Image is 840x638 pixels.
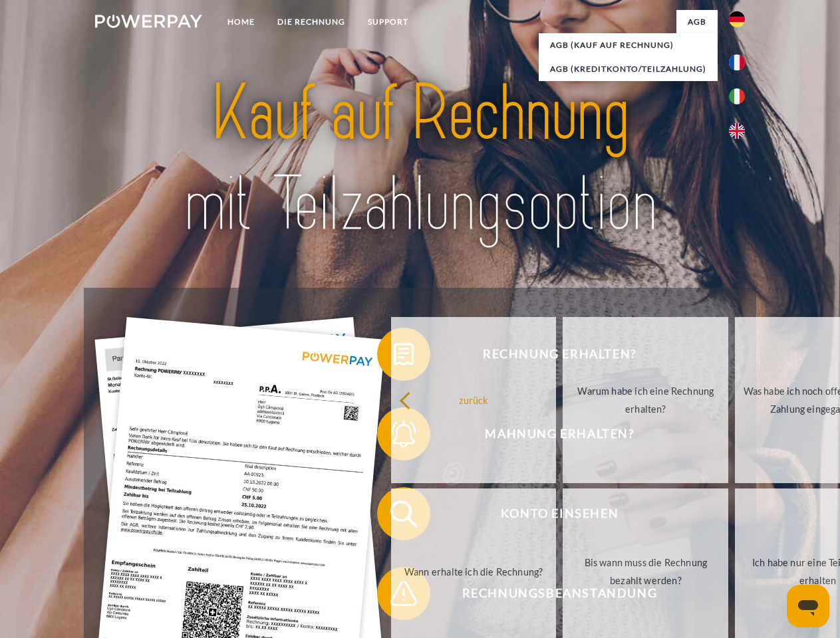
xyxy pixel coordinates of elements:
a: DIE RECHNUNG [266,10,356,34]
a: Home [216,10,266,34]
div: Bis wann muss die Rechnung bezahlt werden? [571,554,720,589]
button: Mahnung erhalten? [377,407,723,461]
img: fr [729,54,745,70]
button: Rechnung erhalten? [377,328,723,381]
a: AGB (Kreditkonto/Teilzahlung) [539,57,718,81]
img: de [729,11,745,27]
a: agb [676,10,718,34]
a: SUPPORT [356,10,420,34]
a: AGB (Kauf auf Rechnung) [539,33,718,57]
div: Wann erhalte ich die Rechnung? [399,562,549,580]
img: logo-powerpay-white.svg [95,15,202,28]
img: it [729,88,745,104]
div: zurück [399,391,549,409]
iframe: Schaltfläche zum Öffnen des Messaging-Fensters [787,585,829,627]
button: Rechnungsbeanstandung [377,567,723,620]
div: Warum habe ich eine Rechnung erhalten? [571,382,720,418]
img: title-powerpay_de.svg [127,64,713,255]
button: Konto einsehen [377,487,723,540]
img: en [729,123,745,139]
